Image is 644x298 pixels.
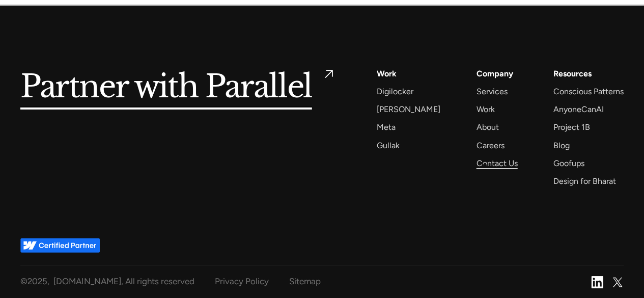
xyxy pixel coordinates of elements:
[215,274,269,289] a: Privacy Policy
[553,120,590,134] a: Project 1B
[476,120,498,134] a: About
[553,85,624,98] a: Conscious Patterns
[553,67,592,80] div: Resources
[20,67,312,108] h5: Partner with Parallel
[377,67,397,80] a: Work
[289,274,321,289] a: Sitemap
[476,156,517,170] a: Contact Us
[20,274,194,289] div: © , [DOMAIN_NAME], All rights reserved
[377,120,396,134] a: Meta
[377,139,400,152] a: Gullak
[553,139,570,152] a: Blog
[377,85,413,98] a: Digilocker
[553,174,616,188] a: Design for Bharat
[553,156,584,170] a: Goofups
[20,67,336,108] a: Partner with Parallel
[377,102,440,116] a: [PERSON_NAME]
[476,102,494,116] a: Work
[476,85,507,98] a: Services
[476,67,513,80] a: Company
[476,139,504,152] a: Careers
[27,276,47,286] span: 2025
[553,102,604,116] a: AnyoneCanAI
